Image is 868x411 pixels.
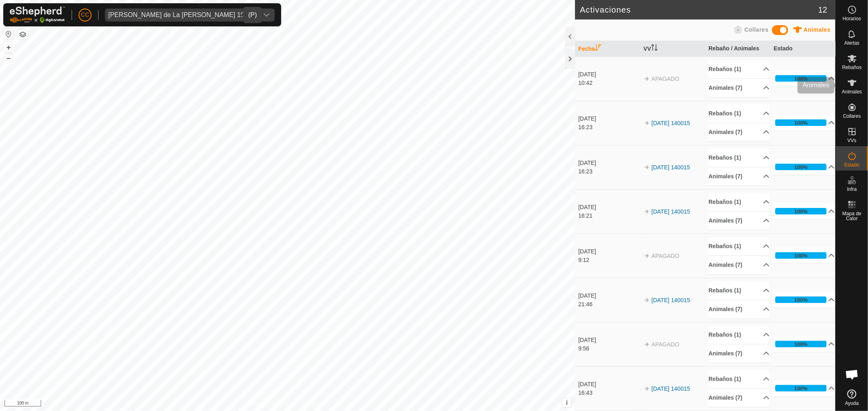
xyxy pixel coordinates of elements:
div: 16:23 [578,167,639,176]
div: 21:46 [578,300,639,309]
p-accordion-header: 100% [774,70,835,87]
p-accordion-header: 100% [774,292,835,308]
span: APAGADO [652,76,679,82]
div: 100% [775,341,826,347]
div: 100% [775,296,826,303]
div: [DATE] [578,70,639,79]
p-accordion-header: Animales (7) [708,212,770,230]
span: Animales [842,89,862,94]
div: [PERSON_NAME] de La [PERSON_NAME] 19443 [108,12,255,18]
div: [DATE] [578,115,639,123]
a: [DATE] 140015 [652,297,690,303]
p-accordion-header: Rebaños (1) [708,193,770,211]
span: Ayuda [845,401,859,406]
img: arrow [643,208,650,215]
div: 9:12 [578,256,639,264]
span: Jose Manuel Olivera de La Vega 19443 [105,9,258,22]
p-accordion-header: Rebaños (1) [708,281,770,300]
th: Rebaño / Animales [705,41,770,57]
p-accordion-header: Animales (7) [708,344,770,363]
span: Infra [847,187,857,192]
th: Estado [770,41,835,57]
div: 100% [794,296,808,304]
button: + [4,43,13,52]
div: [DATE] [578,292,639,300]
img: Logo Gallagher [10,6,65,23]
img: arrow [643,297,650,303]
p-accordion-header: 100% [774,159,835,175]
a: Política de Privacidad [245,400,292,408]
p-accordion-header: Rebaños (1) [708,60,770,78]
span: APAGADO [652,341,679,348]
p-accordion-header: 100% [774,336,835,352]
span: Mapa de Calor [838,211,866,221]
span: i [566,399,568,406]
div: 100% [794,340,808,348]
span: Collares [744,26,768,33]
p-accordion-header: Rebaños (1) [708,326,770,344]
span: CC [81,11,89,19]
span: Collares [843,114,861,119]
div: [DATE] [578,159,639,167]
img: arrow [643,341,650,348]
a: [DATE] 140015 [652,208,690,215]
div: 16:23 [578,123,639,132]
a: Ayuda [836,386,868,409]
p-accordion-header: Animales (7) [708,389,770,407]
div: dropdown trigger [258,9,275,22]
span: Horarios [843,16,861,21]
p-accordion-header: 100% [774,247,835,264]
span: APAGADO [652,253,679,259]
div: 100% [794,75,808,82]
p-accordion-header: Rebaños (1) [708,370,770,388]
div: 100% [794,163,808,171]
img: arrow [643,253,650,259]
p-sorticon: Activar para ordenar [595,45,601,52]
button: Restablecer Mapa [4,29,13,39]
div: 9:56 [578,344,639,353]
a: Contáctenos [302,400,330,408]
span: Alertas [844,41,859,45]
p-accordion-header: Animales (7) [708,79,770,97]
span: Estado [844,162,859,167]
div: 100% [775,208,826,214]
span: VVs [847,138,856,143]
p-accordion-header: Rebaños (1) [708,237,770,255]
a: [DATE] 140015 [652,385,690,392]
img: arrow [643,385,650,392]
p-accordion-header: Rebaños (1) [708,104,770,123]
div: Chat abierto [840,362,864,387]
div: 100% [794,119,808,127]
div: [DATE] [578,380,639,389]
th: VV [640,41,705,57]
p-accordion-header: Animales (7) [708,256,770,274]
a: [DATE] 140015 [652,120,690,126]
th: Fecha [575,41,640,57]
div: [DATE] [578,336,639,344]
div: 100% [775,252,826,259]
div: 10:42 [578,79,639,87]
div: 100% [775,119,826,126]
span: 12 [818,4,827,16]
p-accordion-header: Animales (7) [708,167,770,186]
button: i [562,398,571,407]
p-accordion-header: 100% [774,380,835,396]
button: – [4,53,13,63]
div: 16:43 [578,389,639,397]
img: arrow [643,120,650,126]
a: [DATE] 140015 [652,164,690,171]
div: 100% [794,252,808,260]
h2: Activaciones [580,5,818,15]
div: [DATE] [578,247,639,256]
div: 100% [775,75,826,82]
div: 100% [775,385,826,392]
span: Animales [804,26,831,33]
img: arrow [643,164,650,171]
p-accordion-header: Animales (7) [708,300,770,318]
p-accordion-header: Rebaños (1) [708,149,770,167]
div: 16:21 [578,212,639,220]
p-accordion-header: Animales (7) [708,123,770,141]
button: Capas del Mapa [18,30,28,39]
p-accordion-header: 100% [774,203,835,219]
p-accordion-header: 100% [774,115,835,131]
